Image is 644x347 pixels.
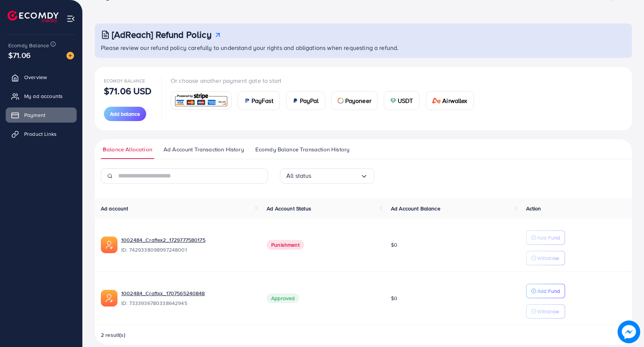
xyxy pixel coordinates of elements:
span: Punishment [267,240,304,250]
img: ic-ads-acc.e4c84228.svg [101,237,117,253]
span: ID: 7333936780338642945 [121,299,255,307]
p: Please review our refund policy carefully to understand your rights and obligations when requesti... [101,43,627,52]
img: image [66,52,74,59]
span: Product Links [24,130,57,138]
h3: [AdReach] Refund Policy [112,29,212,40]
span: Ad Account Balance [391,205,440,212]
img: card [173,92,229,109]
img: card [432,98,441,104]
p: Withdraw [537,307,559,316]
input: Search for option [312,170,360,182]
span: PayFast [252,96,273,105]
span: $71.06 [8,50,31,61]
a: cardPayoneer [331,91,378,110]
div: <span class='underline'>1002484_Craftxx_1707565240848</span></br>7333936780338642945 [121,289,255,307]
button: Add Fund [526,230,565,245]
img: card [338,98,344,104]
img: logo [8,11,59,22]
p: Or choose another payment gate to start [171,76,480,85]
img: image [620,323,638,341]
div: Search for option [280,168,374,184]
span: Payment [24,111,45,119]
img: ic-ads-acc.e4c84228.svg [101,290,117,307]
span: Overview [24,73,47,81]
a: Product Links [6,126,77,142]
button: Withdraw [526,304,565,319]
span: Ecomdy Balance Transaction History [255,145,349,154]
img: card [390,98,396,104]
p: Add Fund [537,233,560,242]
span: ID: 7429338098997248001 [121,246,255,254]
button: Add Fund [526,284,565,298]
span: Ecomdy Balance [8,42,49,49]
span: Payoneer [345,96,371,105]
a: Overview [6,70,77,85]
a: My ad accounts [6,89,77,104]
span: USDT [398,96,413,105]
span: Balance Allocation [103,145,152,154]
a: 1002484_Craftex2_1729777580175 [121,236,205,244]
span: 2 result(s) [101,331,125,339]
a: cardAirwallex [426,91,474,110]
span: $0 [391,294,397,302]
button: Add balance [104,107,146,121]
img: menu [66,14,75,23]
a: cardPayPal [286,91,325,110]
span: Ecomdy Balance [104,78,145,84]
a: Payment [6,107,77,123]
span: $0 [391,241,397,249]
span: Add balance [110,110,140,118]
img: card [244,98,250,104]
img: card [292,98,298,104]
span: All status [286,170,312,182]
p: Add Fund [537,286,560,296]
p: $71.06 USD [104,86,152,95]
a: 1002484_Craftxx_1707565240848 [121,289,205,297]
span: Ad Account Transaction History [164,145,244,154]
span: Ad Account Status [267,205,311,212]
a: cardPayFast [238,91,280,110]
a: card [171,91,232,110]
span: Action [526,205,541,212]
span: Airwallex [442,96,467,105]
span: Approved [267,293,299,303]
span: PayPal [300,96,319,105]
p: Withdraw [537,254,559,263]
span: My ad accounts [24,92,63,100]
button: Withdraw [526,251,565,265]
div: <span class='underline'>1002484_Craftex2_1729777580175</span></br>7429338098997248001 [121,236,255,254]
a: cardUSDT [384,91,420,110]
span: Ad account [101,205,128,212]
